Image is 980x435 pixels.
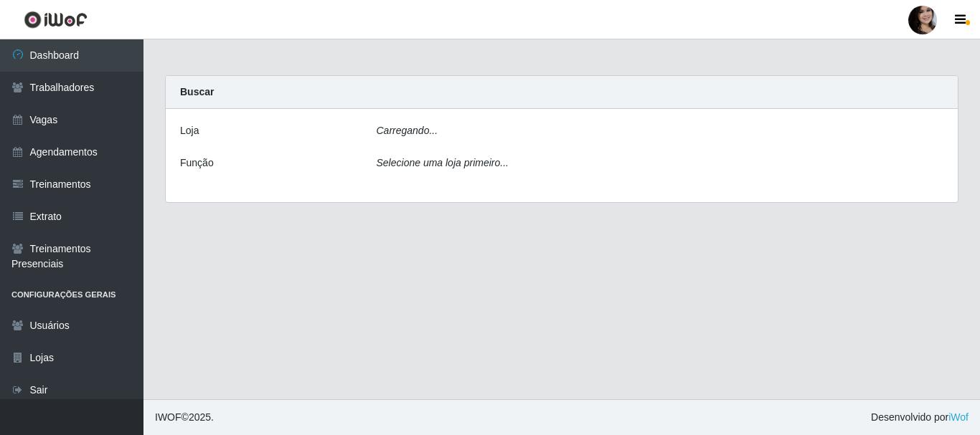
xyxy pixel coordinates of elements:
img: CoreUI Logo [24,11,88,29]
span: Desenvolvido por [871,410,969,425]
label: Função [180,156,214,171]
strong: Buscar [180,86,214,97]
a: iWof [948,411,969,423]
span: © 2025 . [155,410,214,425]
i: Carregando... [377,125,438,136]
label: Loja [180,123,199,138]
i: Selecione uma loja primeiro... [377,157,509,168]
span: IWOF [155,411,182,423]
